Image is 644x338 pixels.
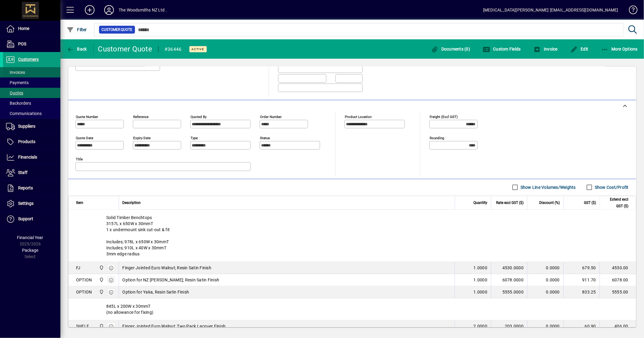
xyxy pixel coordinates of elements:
[69,210,636,262] div: Solid Timber Benchtops 3157L x 650W x 30mmT 1 x undermount sink cut-out & fit Includes; 978L x 65...
[539,199,560,206] span: Discount (%)
[594,184,629,190] label: Show Cost/Profit
[601,47,638,51] span: More Options
[69,298,636,320] div: 845L x 200W x 30mmT (no allowance for fixing)
[98,323,104,330] span: The Woodsmiths
[3,181,60,196] a: Reports
[429,44,472,54] button: Documents (0)
[495,323,524,329] div: 203.0000
[18,41,26,46] span: POS
[481,44,522,54] button: Custom Fields
[76,136,93,140] mat-label: Quote date
[3,212,60,227] a: Support
[192,47,204,51] span: Active
[18,139,35,144] span: Products
[60,44,94,54] app-page-header-button: Back
[6,70,25,75] span: Invoices
[18,201,34,206] span: Settings
[474,289,488,295] span: 1.0000
[6,80,29,85] span: Payments
[495,289,524,295] div: 5555.0000
[3,98,60,108] a: Backorders
[133,114,149,119] mat-label: Reference
[98,277,104,283] span: The Woodsmiths
[570,47,588,51] span: Edit
[98,44,152,54] div: Customer Quote
[600,44,639,54] button: More Options
[133,136,151,140] mat-label: Expiry date
[123,199,141,206] span: Description
[80,5,99,15] button: Add
[6,90,23,95] span: Quotes
[563,286,600,298] td: 833.25
[119,5,167,15] div: The Woodsmiths NZ Ltd .
[260,114,282,119] mat-label: Order number
[18,185,33,190] span: Reports
[563,262,600,274] td: 679.50
[67,27,87,32] span: Filter
[3,77,60,88] a: Payments
[345,114,372,119] mat-label: Product location
[3,108,60,119] a: Communications
[191,114,207,119] mat-label: Quoted by
[123,265,212,271] span: Finger Jointed Euro Walnut; Resin Satin Finish
[3,196,60,211] a: Settings
[98,289,104,295] span: The Woodsmiths
[6,111,42,116] span: Communications
[624,1,636,21] a: Knowledge Base
[600,320,636,333] td: 406.00
[165,44,182,54] div: #36446
[430,114,458,119] mat-label: Freight (excl GST)
[584,199,596,206] span: GST ($)
[527,286,563,298] td: 0.0000
[17,235,43,240] span: Financial Year
[532,44,559,54] button: Invoice
[483,5,618,15] div: [MEDICAL_DATA][PERSON_NAME] [EMAIL_ADDRESS][DOMAIN_NAME]
[527,320,563,333] td: 0.0000
[527,262,563,274] td: 0.0000
[3,119,60,134] a: Suppliers
[474,323,488,329] span: 2.0000
[76,277,92,283] div: OPTION
[527,274,563,286] td: 0.0000
[18,57,39,62] span: Customers
[3,21,60,36] a: Home
[600,274,636,286] td: 6078.00
[3,67,60,77] a: Invoices
[76,157,83,161] mat-label: Title
[600,286,636,298] td: 5555.00
[65,24,88,35] button: Filter
[431,47,470,51] span: Documents (0)
[99,5,119,15] button: Profile
[123,277,219,283] span: Option for NZ [PERSON_NAME]; Resin Satin Finish
[474,277,488,283] span: 1.0000
[191,136,198,140] mat-label: Type
[430,136,444,140] mat-label: Rounding
[22,248,38,253] span: Package
[76,114,98,119] mat-label: Quote number
[123,323,226,329] span: Finger Jointed Euro Walnut; Two Pack Lacquer Finish
[473,199,487,206] span: Quantity
[3,165,60,180] a: Staff
[76,289,92,295] div: OPTION
[519,184,576,190] label: Show Line Volumes/Weights
[563,320,600,333] td: 60.90
[495,265,524,271] div: 4530.0000
[3,37,60,52] a: POS
[18,170,27,175] span: Staff
[569,44,590,54] button: Edit
[76,265,81,271] div: FJ
[260,136,270,140] mat-label: Status
[65,44,88,54] button: Back
[18,155,37,159] span: Financials
[3,134,60,149] a: Products
[483,47,521,51] span: Custom Fields
[76,199,83,206] span: Item
[6,101,31,106] span: Backorders
[474,265,488,271] span: 1.0000
[533,47,558,51] span: Invoice
[18,26,29,31] span: Home
[600,262,636,274] td: 4530.00
[123,289,189,295] span: Option for Yaka, Resin Satin Finish
[604,196,628,209] span: Extend excl GST ($)
[18,216,33,221] span: Support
